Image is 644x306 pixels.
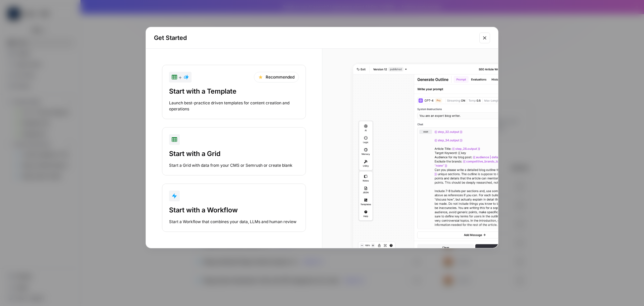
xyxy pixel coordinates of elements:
button: Start with a WorkflowStart a Workflow that combines your data, LLMs and human review [162,184,306,232]
div: Start a Grid with data from your CMS or Semrush or create blank [169,162,299,168]
button: Close modal [479,33,490,43]
div: Start with a Workflow [169,205,299,215]
div: Recommended [254,72,299,83]
button: Start with a GridStart a Grid with data from your CMS or Semrush or create blank [162,127,306,175]
div: Start with a Template [169,87,299,96]
div: Start a Workflow that combines your data, LLMs and human review [169,219,299,225]
div: Launch best-practice driven templates for content creation and operations [169,100,299,112]
div: + [172,73,189,81]
h2: Get Started [154,33,475,43]
button: +RecommendedStart with a TemplateLaunch best-practice driven templates for content creation and o... [162,65,306,119]
div: Start with a Grid [169,149,299,158]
